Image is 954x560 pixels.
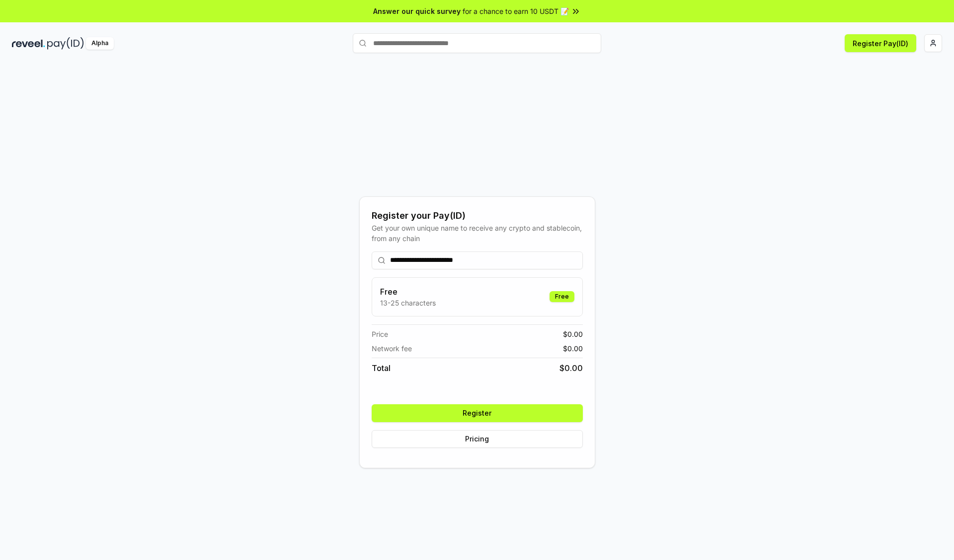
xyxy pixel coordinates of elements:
[563,343,583,354] span: $ 0.00
[380,298,436,308] p: 13-25 characters
[559,362,583,374] span: $ 0.00
[550,291,574,302] div: Free
[86,37,114,50] div: Alpha
[372,343,412,354] span: Network fee
[563,329,583,339] span: $ 0.00
[845,34,916,52] button: Register Pay(ID)
[373,6,461,16] span: Answer our quick survey
[380,286,436,298] h3: Free
[372,209,583,223] div: Register your Pay(ID)
[372,404,583,422] button: Register
[372,329,388,339] span: Price
[463,6,569,16] span: for a chance to earn 10 USDT 📝
[12,37,45,50] img: reveel_dark
[47,37,84,50] img: pay_id
[372,430,583,448] button: Pricing
[372,223,583,244] div: Get your own unique name to receive any crypto and stablecoin, from any chain
[372,362,391,374] span: Total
